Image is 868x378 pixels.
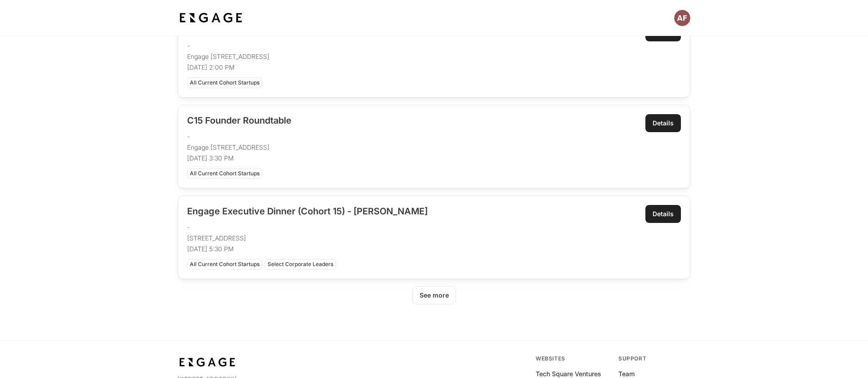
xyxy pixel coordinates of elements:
div: Support [618,355,690,362]
div: Select Corporate Leaders [265,259,336,270]
img: bdf1fb74-1727-4ba0-a5bd-bc74ae9fc70b.jpeg [178,10,244,26]
div: See more [420,291,449,300]
div: Details [653,209,674,218]
a: Details [645,114,681,132]
div: Details [653,119,674,128]
button: Open profile menu [674,10,690,26]
img: bdf1fb74-1727-4ba0-a5bd-bc74ae9fc70b.jpeg [178,355,237,369]
img: Profile picture of Anne Felts [674,10,690,26]
div: All Current Cohort Startups [187,77,262,88]
div: Websites [536,355,608,362]
a: Details [645,205,681,223]
div: All Current Cohort Startups [187,168,262,179]
button: See more [412,286,456,304]
div: All Current Cohort Startups [187,259,262,270]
